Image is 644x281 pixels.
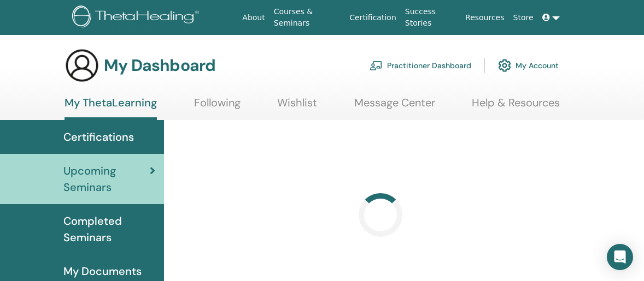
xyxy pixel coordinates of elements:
[63,163,150,195] span: Upcoming Seminars
[354,96,435,117] a: Message Center
[63,263,142,279] span: My Documents
[63,129,134,145] span: Certifications
[104,56,215,75] h3: My Dashboard
[607,244,633,270] div: Open Intercom Messenger
[345,8,400,28] a: Certification
[509,8,538,28] a: Store
[194,96,241,117] a: Following
[65,48,99,83] img: generic-user-icon.jpg
[277,96,317,117] a: Wishlist
[401,2,461,33] a: Success Stories
[72,5,203,30] img: logo.png
[370,61,383,70] img: chalkboard-teacher.svg
[238,8,269,28] a: About
[65,96,157,120] a: My ThetaLearning
[63,213,155,246] span: Completed Seminars
[498,53,559,77] a: My Account
[370,53,471,77] a: Practitioner Dashboard
[498,56,511,75] img: cog.svg
[472,96,560,117] a: Help & Resources
[270,2,346,33] a: Courses & Seminars
[461,8,509,28] a: Resources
